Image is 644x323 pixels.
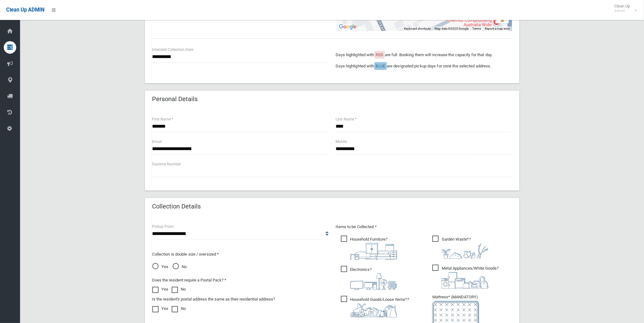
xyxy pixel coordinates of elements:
p: Collection is double size / oversized * [152,251,328,258]
p: Days highlighted with are designated pickup days for zone the selected address. [336,62,512,70]
i: ? [350,297,409,317]
span: Electronics [341,266,397,290]
span: Metal Appliances/White Goods [432,265,499,289]
img: 36c1b0289cb1767239cdd3de9e694f19.png [442,272,489,289]
i: ? [442,266,499,289]
p: Days highlighted with are full. Booking them will increase the capacity for that day. [336,51,512,59]
i: ? [350,237,397,260]
label: No [172,305,186,312]
label: Does the resident require a Postal Pack? * [152,277,227,284]
i: ? [442,237,489,259]
span: Clean Up ADMIN [6,7,44,13]
span: RED [376,52,383,57]
small: Admin [614,8,630,13]
span: Map data ©2025 Google [435,27,469,30]
img: Google [337,23,358,31]
span: Yes [152,263,169,271]
header: Collection Details [145,200,209,213]
i: ? [350,267,397,290]
span: Clean Up [611,4,636,13]
label: Yes [152,286,169,293]
a: Terms (opens in new tab) [473,27,481,30]
label: No [172,286,186,293]
span: Household Furniture [341,236,397,260]
img: 4fd8a5c772b2c999c83690221e5242e0.png [442,243,489,259]
img: aa9efdbe659d29b613fca23ba79d85cb.png [350,243,397,260]
span: Garden Waste* [432,236,489,259]
span: BLUE [376,64,385,68]
label: Yes [152,305,169,312]
img: b13cc3517677393f34c0a387616ef184.png [350,303,397,317]
header: Personal Details [145,93,205,105]
button: Keyboard shortcuts [404,27,431,31]
a: Report a map error [485,27,510,30]
label: Is the resident's postal address the same as their residential address? [152,296,275,303]
p: Items to be Collected * [336,223,512,231]
a: Open this area in Google Maps (opens a new window) [337,23,358,31]
span: No [173,263,187,271]
img: 394712a680b73dbc3d2a6a3a7ffe5a07.png [350,273,397,290]
span: Household Goods/Loose Items* [341,296,409,317]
